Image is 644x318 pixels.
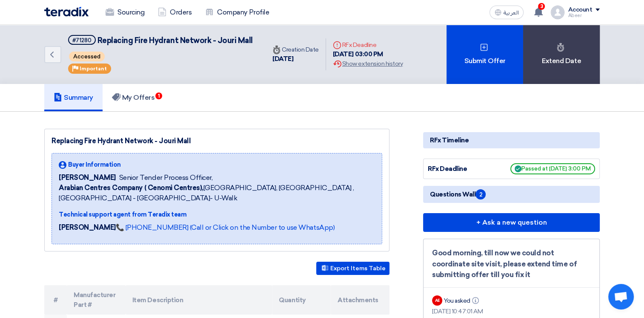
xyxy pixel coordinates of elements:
[116,223,335,231] a: 📞 [PHONE_NUMBER] (Call or Click on the Number to use WhatsApp)
[444,296,481,305] div: You asked
[54,93,93,102] h5: Summary
[97,36,253,45] span: Replacing Fire Hydrant Network - Jouri Mall
[432,307,591,316] div: [DATE] 10:47:01 AM
[423,132,600,148] div: RFx Timeline
[333,49,403,59] div: [DATE] 03:00 PM
[119,173,213,183] span: Senior Tender Process Officer,
[430,189,486,199] span: Questions Wall
[59,223,116,231] strong: [PERSON_NAME]
[80,66,107,72] span: Important
[69,52,105,61] span: Accessed
[59,184,203,192] b: Arabian Centres Company ( Cenomi Centres),
[72,38,92,43] div: #71280
[99,3,151,22] a: Sourcing
[59,173,116,183] span: [PERSON_NAME]
[523,25,600,84] div: Extend Date
[316,262,389,275] button: Export Items Table
[475,189,486,199] span: 2
[52,136,382,146] div: Replacing Fire Hydrant Network - Jouri Mall
[59,183,375,203] span: [GEOGRAPHIC_DATA], [GEOGRAPHIC_DATA] ,[GEOGRAPHIC_DATA] - [GEOGRAPHIC_DATA]- U-Walk
[447,25,523,84] div: Submit Offer
[568,13,600,18] div: Abeer
[432,248,591,280] div: Good morning, till now we could not coordinate site visit, please extend time of submitting offer...
[59,210,375,219] div: Technical support agent from Teradix team
[432,295,442,306] div: AE
[44,7,89,17] img: Teradix logo
[126,285,272,315] th: Item Description
[151,3,198,22] a: Orders
[272,285,331,315] th: Quantity
[333,40,403,49] div: RFx Deadline
[155,93,162,99] span: 1
[489,6,524,19] button: العربية
[272,45,319,54] div: Creation Date
[44,285,67,315] th: #
[331,285,389,315] th: Attachments
[67,285,126,315] th: Manufacturer Part #
[44,84,103,111] a: Summary
[333,59,403,68] div: Show extension history
[510,163,595,174] span: Passed at [DATE] 3:00 PM
[103,84,164,111] a: My Offers1
[551,6,564,19] img: profile_test.png
[112,93,155,102] h5: My Offers
[272,54,319,64] div: [DATE]
[568,6,592,14] div: Account
[538,3,545,10] span: 3
[68,160,121,169] span: Buyer Information
[68,35,253,46] h5: Replacing Fire Hydrant Network - Jouri Mall
[423,213,600,232] button: + Ask a new question
[198,3,276,22] a: Company Profile
[608,284,634,309] div: Open chat
[503,10,518,16] span: العربية
[428,164,492,174] div: RFx Deadline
